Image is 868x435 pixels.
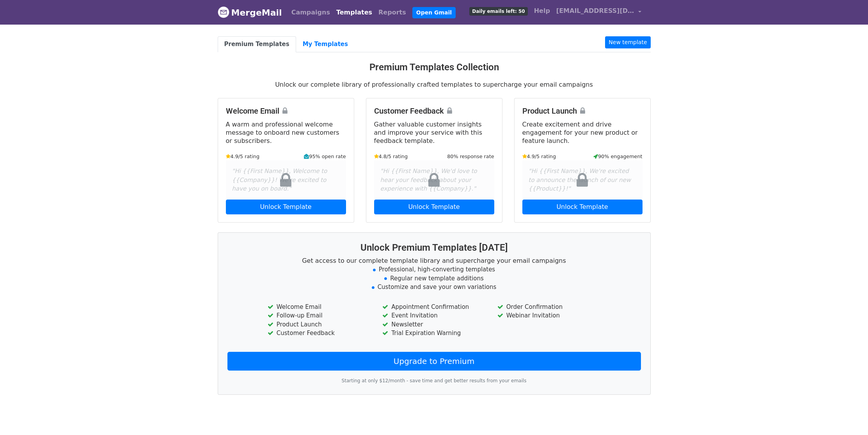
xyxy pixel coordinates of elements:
a: Upgrade to Premium [227,352,641,371]
a: Unlock Template [226,200,346,214]
h4: Welcome Email [226,106,346,116]
p: A warm and professional welcome message to onboard new customers or subscribers. [226,120,346,145]
li: Product Launch [268,320,371,329]
small: 4.9/5 rating [226,153,260,160]
small: 4.8/5 rating [374,153,408,160]
li: Newsletter [382,320,485,329]
a: Campaigns [288,5,333,20]
a: Reports [375,5,409,20]
a: My Templates [296,36,355,52]
a: Open Gmail [412,7,456,18]
a: [EMAIL_ADDRESS][DOMAIN_NAME] [553,3,644,21]
li: Regular new template additions [227,274,641,283]
li: Webinar Invitation [497,311,600,320]
div: "Hi {{First Name}}, We'd love to hear your feedback about your experience with {{Company}}." [374,160,494,200]
li: Trial Expiration Warning [382,329,485,338]
p: Starting at only $12/month - save time and get better results from your emails [227,377,641,385]
a: Help [531,3,553,19]
p: Unlock our complete library of professionally crafted templates to supercharge your email campaigns [218,80,651,89]
small: 4.9/5 rating [522,153,556,160]
a: Premium Templates [218,36,296,52]
a: Daily emails left: 50 [466,3,531,19]
p: Get access to our complete template library and supercharge your email campaigns [227,257,641,265]
h3: Premium Templates Collection [218,62,651,73]
h4: Customer Feedback [374,106,494,116]
li: Follow-up Email [268,311,371,320]
a: Unlock Template [522,200,643,214]
div: "Hi {{First Name}}, Welcome to {{Company}}! We're excited to have you on board." [226,160,346,200]
span: Daily emails left: 50 [469,7,527,16]
small: 90% engagement [593,153,643,160]
small: 80% response rate [447,153,494,160]
a: New template [605,36,650,48]
li: Appointment Confirmation [382,303,485,312]
a: Unlock Template [374,200,494,214]
small: 95% open rate [304,153,346,160]
h3: Unlock Premium Templates [DATE] [227,242,641,253]
p: Gather valuable customer insights and improve your service with this feedback template. [374,120,494,145]
span: [EMAIL_ADDRESS][DOMAIN_NAME] [556,6,634,16]
img: MergeMail logo [218,6,229,18]
li: Customize and save your own variations [227,283,641,292]
li: Welcome Email [268,303,371,312]
a: Templates [333,5,375,20]
li: Order Confirmation [497,303,600,312]
li: Professional, high-converting templates [227,265,641,274]
a: MergeMail [218,4,282,21]
p: Create excitement and drive engagement for your new product or feature launch. [522,120,643,145]
h4: Product Launch [522,106,643,116]
div: "Hi {{First Name}}, We're excited to announce the launch of our new {{Product}}!" [522,160,643,200]
li: Customer Feedback [268,329,371,338]
li: Event Invitation [382,311,485,320]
